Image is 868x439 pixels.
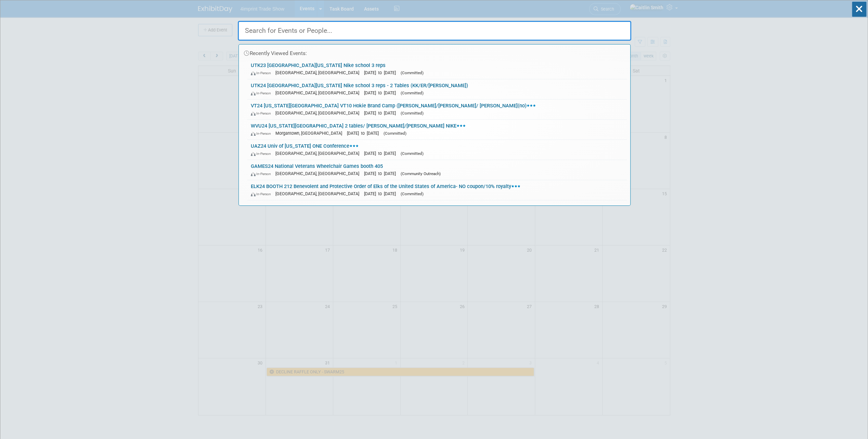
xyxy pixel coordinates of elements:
[251,131,274,136] span: In-Person
[275,171,363,176] span: [GEOGRAPHIC_DATA], [GEOGRAPHIC_DATA]
[238,21,631,41] input: Search for Events or People...
[251,91,274,95] span: In-Person
[275,90,363,95] span: [GEOGRAPHIC_DATA], [GEOGRAPHIC_DATA]
[364,151,399,156] span: [DATE] to [DATE]
[364,90,399,95] span: [DATE] to [DATE]
[401,191,424,196] span: (Committed)
[401,151,424,156] span: (Committed)
[401,111,424,116] span: (Committed)
[247,59,627,79] a: UTK23 [GEOGRAPHIC_DATA][US_STATE] Nike school 3 reps In-Person [GEOGRAPHIC_DATA], [GEOGRAPHIC_DAT...
[251,172,274,176] span: In-Person
[347,131,382,136] span: [DATE] to [DATE]
[275,131,346,136] span: Morgantown, [GEOGRAPHIC_DATA]
[251,71,274,75] span: In-Person
[401,171,441,176] span: (Community Outreach)
[275,70,363,75] span: [GEOGRAPHIC_DATA], [GEOGRAPHIC_DATA]
[364,171,399,176] span: [DATE] to [DATE]
[364,191,399,196] span: [DATE] to [DATE]
[247,120,627,139] a: WVU24 [US_STATE][GEOGRAPHIC_DATA] 2 tables/ [PERSON_NAME]/[PERSON_NAME] NIKE In-Person Morgantown...
[247,99,627,119] a: VT24 [US_STATE][GEOGRAPHIC_DATA] VT10 Hokie Brand Camp ([PERSON_NAME]/[PERSON_NAME]/ [PERSON_NAME...
[364,110,399,116] span: [DATE] to [DATE]
[242,44,627,59] div: Recently Viewed Events:
[247,140,627,160] a: UAZ24 Univ of [US_STATE] ONE Conference In-Person [GEOGRAPHIC_DATA], [GEOGRAPHIC_DATA] [DATE] to ...
[401,91,424,95] span: (Committed)
[251,111,274,116] span: In-Person
[247,180,627,200] a: ELK24 BOOTH 212 Benevolent and Protective Order of Elks of the United States of America- NO coupo...
[401,70,424,75] span: (Committed)
[275,191,363,196] span: [GEOGRAPHIC_DATA], [GEOGRAPHIC_DATA]
[275,151,363,156] span: [GEOGRAPHIC_DATA], [GEOGRAPHIC_DATA]
[275,110,363,116] span: [GEOGRAPHIC_DATA], [GEOGRAPHIC_DATA]
[247,160,627,180] a: GAMES24 National Veterans Wheelchair Games booth 405 In-Person [GEOGRAPHIC_DATA], [GEOGRAPHIC_DAT...
[247,79,627,99] a: UTK24 [GEOGRAPHIC_DATA][US_STATE] Nike school 3 reps - 2 Tables (KK/ER/[PERSON_NAME]) In-Person [...
[251,151,274,156] span: In-Person
[364,70,399,75] span: [DATE] to [DATE]
[384,131,406,136] span: (Committed)
[251,192,274,196] span: In-Person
